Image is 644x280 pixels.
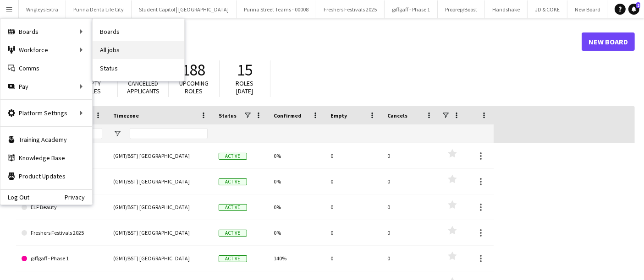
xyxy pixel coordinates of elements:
[108,246,213,271] div: (GMT/BST) [GEOGRAPHIC_DATA]
[268,194,325,220] div: 0%
[0,77,92,96] div: Pay
[66,0,132,18] button: Purina Denta Life City
[582,32,635,51] a: New Board
[22,246,102,271] a: giffgaff - Phase 1
[382,169,439,194] div: 0
[179,79,209,95] span: Upcoming roles
[628,4,639,15] a: 2
[237,0,316,18] button: Purina Street Teams - 00008
[127,79,160,95] span: Cancelled applicants
[93,22,184,41] a: Boards
[608,0,644,18] button: Art Fund
[108,220,213,245] div: (GMT/BST) [GEOGRAPHIC_DATA]
[325,169,382,194] div: 0
[108,169,213,194] div: (GMT/BST) [GEOGRAPHIC_DATA]
[325,143,382,168] div: 0
[325,246,382,271] div: 0
[0,104,92,122] div: Platform Settings
[0,149,92,167] a: Knowledge Base
[237,60,253,80] span: 15
[382,194,439,220] div: 0
[182,60,206,80] span: 188
[316,0,385,18] button: Freshers Festivals 2025
[0,130,92,149] a: Training Academy
[485,0,528,18] button: Handshake
[113,112,139,119] span: Timezone
[325,194,382,220] div: 0
[268,143,325,168] div: 0%
[438,0,485,18] button: Proprep/Boost
[93,41,184,59] a: All jobs
[325,220,382,245] div: 0
[0,22,92,41] div: Boards
[236,79,254,95] span: Roles [DATE]
[0,41,92,59] div: Workforce
[219,230,247,237] span: Active
[268,246,325,271] div: 140%
[130,128,208,139] input: Timezone Filter Input
[387,112,407,119] span: Cancels
[219,153,247,160] span: Active
[382,143,439,168] div: 0
[382,246,439,271] div: 0
[219,255,247,262] span: Active
[330,112,347,119] span: Empty
[219,178,247,185] span: Active
[108,194,213,220] div: (GMT/BST) [GEOGRAPHIC_DATA]
[0,167,92,185] a: Product Updates
[274,112,302,119] span: Confirmed
[132,0,237,18] button: Student Capitol | [GEOGRAPHIC_DATA]
[219,112,237,119] span: Status
[65,194,92,201] a: Privacy
[108,143,213,168] div: (GMT/BST) [GEOGRAPHIC_DATA]
[113,129,121,138] button: Open Filter Menu
[219,204,247,211] span: Active
[268,169,325,194] div: 0%
[0,59,92,77] a: Comms
[385,0,438,18] button: giffgaff - Phase 1
[19,0,66,18] button: Wrigleys Extra
[16,35,582,48] h1: Boards
[567,0,608,18] button: New Board
[268,220,325,245] div: 0%
[636,2,640,8] span: 2
[22,194,102,220] a: ELF Beauty
[22,220,102,246] a: Freshers Festivals 2025
[0,194,29,201] a: Log Out
[528,0,567,18] button: JD & COKE
[93,59,184,77] a: Status
[382,220,439,245] div: 0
